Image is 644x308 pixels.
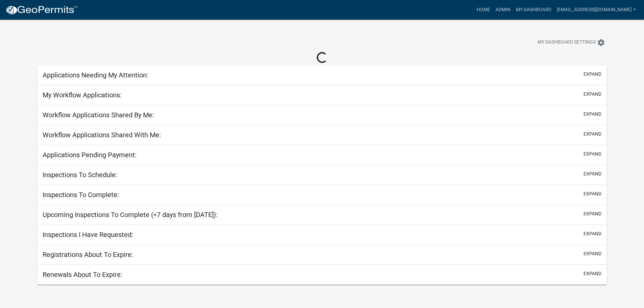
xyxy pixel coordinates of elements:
[43,151,137,159] h5: Applications Pending Payment:
[583,131,601,138] button: expand
[43,251,133,259] h5: Registrations About To Expire:
[43,270,122,279] h5: Renewals About To Expire:
[43,71,148,79] h5: Applications Needing My Attention:
[43,211,218,219] h5: Upcoming Inspections To Complete (<7 days from [DATE]):
[583,150,601,158] button: expand
[43,111,154,119] h5: Workflow Applications Shared By Me:
[583,91,601,98] button: expand
[43,91,122,99] h5: My Workflow Applications:
[583,111,601,118] button: expand
[583,270,601,277] button: expand
[583,210,601,217] button: expand
[513,3,554,16] a: My Dashboard
[532,36,611,49] button: My Dashboard Settingssettings
[554,3,639,16] a: [EMAIL_ADDRESS][DOMAIN_NAME]
[583,71,601,78] button: expand
[43,191,119,199] h5: Inspections To Complete:
[583,250,601,257] button: expand
[583,170,601,177] button: expand
[43,131,161,139] h5: Workflow Applications Shared With Me:
[597,39,605,47] i: settings
[43,231,133,239] h5: Inspections I Have Requested:
[474,3,493,16] a: Home
[493,3,513,16] a: Admin
[538,39,596,47] span: My Dashboard Settings
[583,230,601,237] button: expand
[43,171,117,179] h5: Inspections To Schedule:
[583,190,601,197] button: expand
